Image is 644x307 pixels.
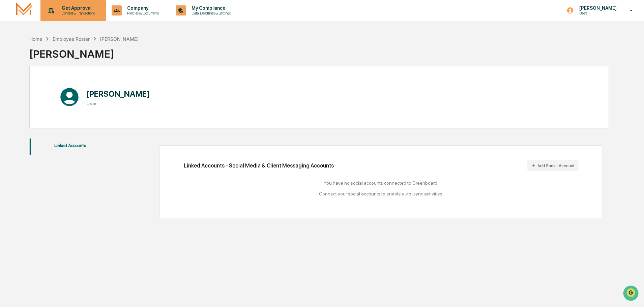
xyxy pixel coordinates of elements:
[29,42,139,60] div: [PERSON_NAME]
[184,180,579,196] div: You have no social accounts connected to Greenboard. Connect your social accounts to enable auto-...
[30,139,111,155] button: Linked Accounts
[46,82,86,94] a: 🗄️Attestations
[122,5,162,11] p: Company
[30,139,111,155] div: secondary tabs example
[184,160,579,171] div: Linked Accounts - Social Media & Client Messaging Accounts
[16,2,32,18] img: logo
[56,11,98,16] p: Content & Transactions
[7,52,19,64] img: 1746055101610-c473b297-6a78-478c-a979-82029cc54cd1
[56,5,98,11] p: Get Approval
[115,54,123,62] button: Start new chat
[7,98,12,104] div: 🔎
[86,101,150,106] h3: User
[48,114,82,119] a: Powered byPylon
[122,11,162,16] p: Policies & Documents
[23,58,85,64] div: We're available if you need us!
[67,114,82,119] span: Pylon
[186,5,234,11] p: My Compliance
[574,11,620,16] p: Users
[13,98,42,104] span: Data Lookup
[13,85,43,92] span: Preclearance
[53,36,90,42] div: Employee Roster
[186,11,234,16] p: Data, Deadlines & Settings
[49,86,54,91] div: 🗄️
[4,95,45,107] a: 🔎Data Lookup
[56,85,84,92] span: Attestations
[29,36,42,42] div: Home
[4,82,46,94] a: 🖐️Preclearance
[527,160,579,171] button: Add Social Account
[622,285,641,303] iframe: Open customer support
[574,5,620,11] p: [PERSON_NAME]
[23,52,111,58] div: Start new chat
[7,86,12,91] div: 🖐️
[86,89,150,99] h1: [PERSON_NAME]
[100,36,139,42] div: [PERSON_NAME]
[7,14,123,25] p: How can we help?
